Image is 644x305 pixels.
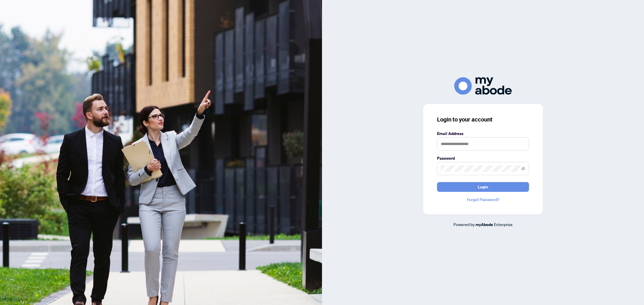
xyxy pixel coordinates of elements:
[521,167,525,171] span: eye-invisible
[454,77,512,95] img: ma-logo
[437,115,529,123] h3: Login to your account
[494,222,513,227] span: Enterprise
[437,155,529,161] label: Password
[478,182,488,192] span: Login
[453,222,475,227] span: Powered by
[476,221,493,228] a: myAbode
[437,182,529,192] button: Login
[437,130,529,137] label: Email Address
[437,196,529,203] a: Forgot Password?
